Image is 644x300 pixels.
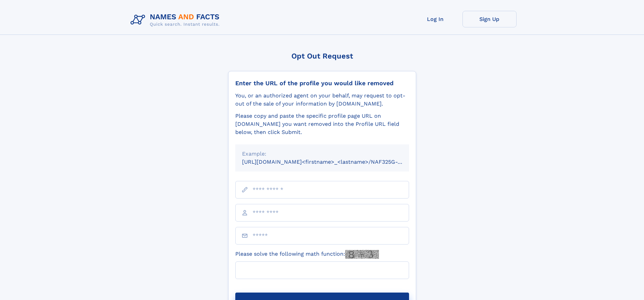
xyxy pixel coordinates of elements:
[408,11,462,27] a: Log In
[235,112,409,136] div: Please copy and paste the specific profile page URL on [DOMAIN_NAME] you want removed into the Pr...
[242,150,402,158] div: Example:
[462,11,517,27] a: Sign Up
[235,79,409,87] div: Enter the URL of the profile you would like removed
[228,52,416,60] div: Opt Out Request
[235,92,409,108] div: You, or an authorized agent on your behalf, may request to opt-out of the sale of your informatio...
[128,11,225,29] img: Logo Names and Facts
[242,159,422,165] small: [URL][DOMAIN_NAME]<firstname>_<lastname>/NAF325G-xxxxxxxx
[235,250,379,259] label: Please solve the following math function:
